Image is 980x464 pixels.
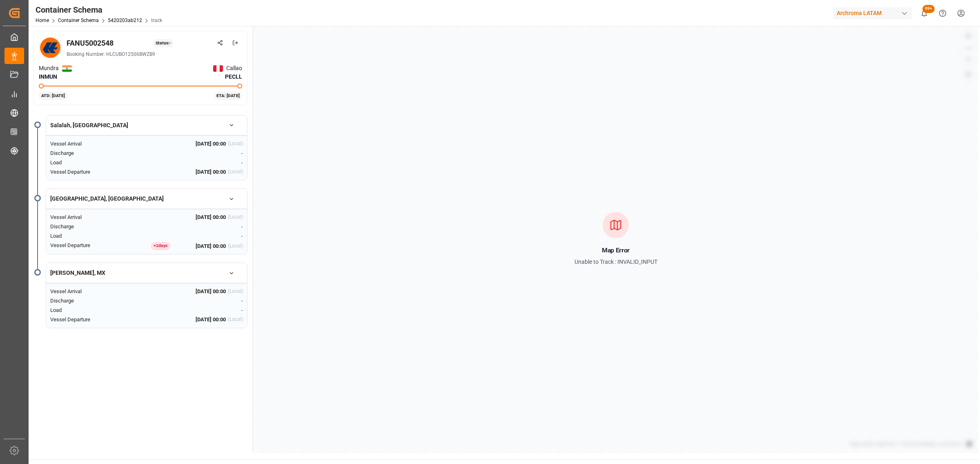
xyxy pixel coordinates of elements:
a: Home [36,18,49,23]
div: - [179,159,243,167]
div: - [179,297,243,305]
div: Vessel Departure [50,316,122,324]
div: Load [50,232,122,240]
div: - [179,149,243,157]
h2: Map Error [602,244,629,257]
span: Callao [226,64,242,73]
div: (Local) [228,168,243,176]
div: Container Schema [36,4,162,16]
div: (Local) [228,287,243,296]
div: (Local) [228,140,243,148]
div: Load [50,306,122,314]
img: Netherlands [62,65,72,72]
button: Archroma LATAM [833,5,915,21]
div: ETA: [DATE] [214,92,243,100]
div: + 2 day s [151,242,170,250]
button: [GEOGRAPHIC_DATA], [GEOGRAPHIC_DATA] [46,192,247,206]
div: Vessel Departure [50,241,122,250]
div: ATD: [DATE] [39,92,68,100]
span: [DATE] 00:00 [196,168,226,176]
div: Load [50,159,122,167]
span: 99+ [922,5,935,13]
div: Discharge [50,223,122,231]
div: FANU5002548 [67,38,114,49]
a: Container Schema [58,18,99,23]
div: Discharge [50,297,122,305]
div: Status: - [153,39,174,47]
div: - [179,306,243,314]
div: Vessel Arrival [50,287,122,296]
button: show 100 new notifications [915,4,933,22]
span: Mundra [39,64,59,73]
div: Vessel Arrival [50,213,122,221]
img: Netherlands [213,65,223,72]
span: [DATE] 00:00 [196,316,226,324]
span: [DATE] 00:00 [196,242,226,250]
span: [DATE] 00:00 [196,140,226,148]
button: Salalah, [GEOGRAPHIC_DATA] [46,118,247,133]
div: Vessel Arrival [50,140,122,148]
div: Discharge [50,149,122,157]
div: - [179,232,243,240]
p: Unable to Track : INVALID_INPUT [575,257,657,267]
button: [PERSON_NAME], MX [46,266,247,280]
div: Vessel Departure [50,168,122,176]
div: Archroma LATAM [833,7,912,19]
span: INMUN [39,73,57,80]
div: - [179,223,243,231]
button: Help Center [933,4,952,22]
span: [DATE] 00:00 [196,287,226,296]
div: (Local) [228,242,243,250]
span: [DATE] 00:00 [196,213,226,221]
a: 5420203ab212 [108,18,142,23]
img: Carrier Logo [40,38,60,58]
div: (Local) [228,316,243,324]
span: PECLL [225,73,242,81]
div: Booking Number: HLCUBO12506BWZB9 [67,51,242,58]
div: (Local) [228,213,243,221]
